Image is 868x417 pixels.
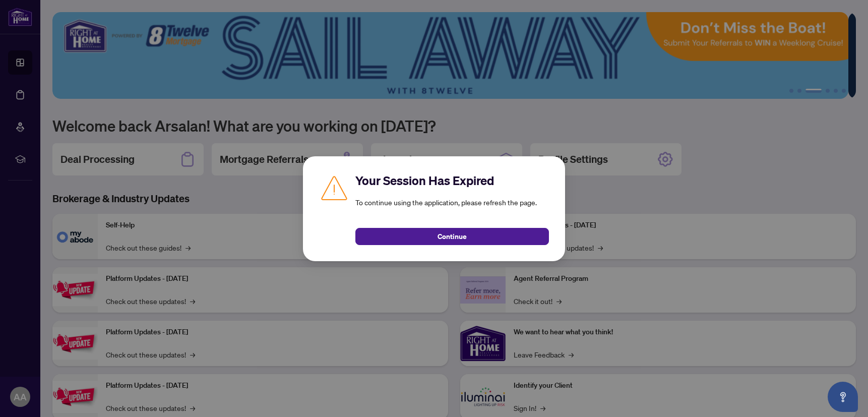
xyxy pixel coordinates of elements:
[438,228,467,245] span: Continue
[355,172,549,245] div: To continue using the application, please refresh the page.
[319,172,349,203] img: Caution icon
[828,382,858,412] button: Open asap
[355,172,549,189] h2: Your Session Has Expired
[355,228,549,245] button: Continue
